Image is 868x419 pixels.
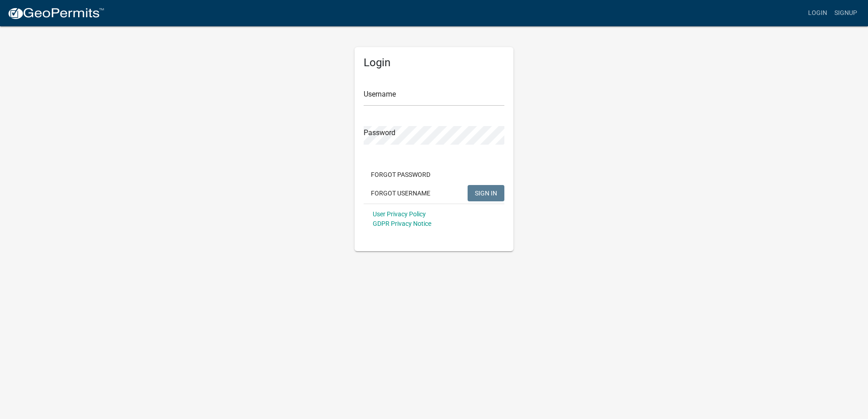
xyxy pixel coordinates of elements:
a: GDPR Privacy Notice [373,220,431,227]
a: Signup [831,5,861,22]
button: Forgot Username [364,185,438,201]
h5: Login [364,56,504,69]
button: SIGN IN [468,185,504,201]
button: Forgot Password [364,166,438,183]
a: Login [804,5,831,22]
a: User Privacy Policy [373,210,426,218]
span: SIGN IN [475,189,497,196]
